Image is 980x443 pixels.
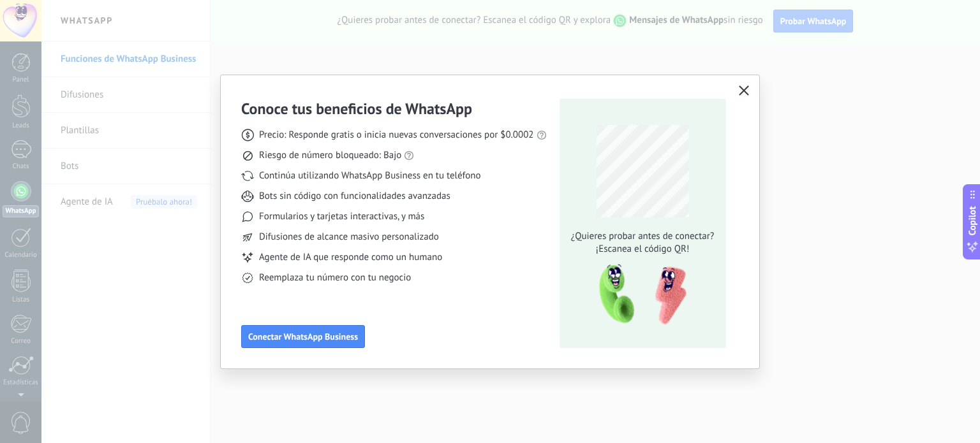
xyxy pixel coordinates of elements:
[588,261,689,329] img: qr-pic-1x.png
[259,231,439,243] span: Difusiones de alcance masivo personalizado
[259,149,401,162] span: Riesgo de número bloqueado: Bajo
[567,230,718,243] span: ¿Quieres probar antes de conectar?
[259,210,424,223] span: Formularios y tarjetas interactivas, y más
[248,332,358,341] span: Conectar WhatsApp Business
[241,325,365,348] button: Conectar WhatsApp Business
[241,99,472,119] h3: Conoce tus beneficios de WhatsApp
[567,243,718,256] span: ¡Escanea el código QR!
[259,272,411,284] span: Reemplaza tu número con tu negocio
[259,251,442,264] span: Agente de IA que responde como un humano
[259,129,534,142] span: Precio: Responde gratis o inicia nuevas conversaciones por $0.0002
[259,170,480,182] span: Continúa utilizando WhatsApp Business en tu teléfono
[259,190,450,203] span: Bots sin código con funcionalidades avanzadas
[966,206,979,235] span: Copilot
